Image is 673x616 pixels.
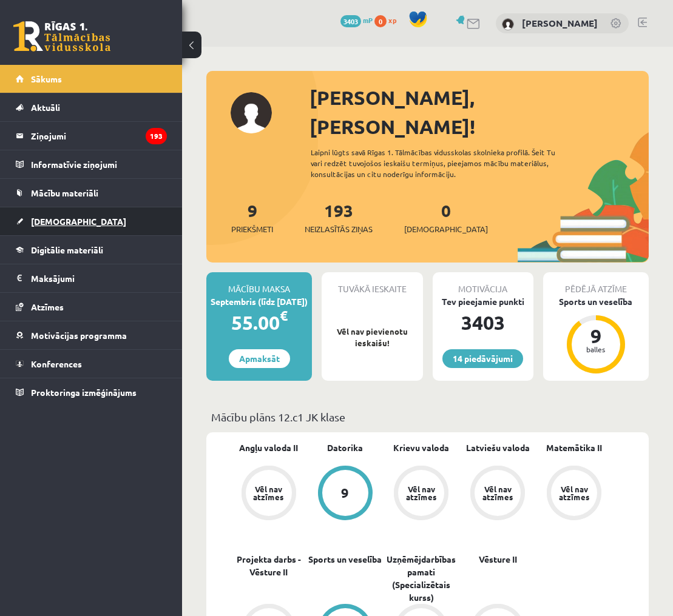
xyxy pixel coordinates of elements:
[543,295,649,375] a: Sports un veselība 9 balles
[16,378,167,406] a: Proktoringa izmēģinājums
[309,83,649,141] div: [PERSON_NAME], [PERSON_NAME]!
[16,350,167,378] a: Konferences
[31,150,167,178] legend: Informatīvie ziņojumi
[31,358,82,369] span: Konferences
[16,321,167,349] a: Motivācijas programma
[252,485,286,501] div: Vēl nav atzīmes
[305,223,373,235] span: Neizlasītās ziņas
[206,295,312,308] div: Septembris (līdz [DATE])
[442,349,523,368] a: 14 piedāvājumi
[404,485,438,501] div: Vēl nav atzīmes
[16,179,167,207] a: Mācību materiāli
[536,466,612,523] a: Vēl nav atzīmes
[16,65,167,93] a: Sākums
[31,244,103,255] span: Digitālie materiāli
[31,216,126,227] span: [DEMOGRAPHIC_DATA]
[13,21,110,52] a: Rīgas 1. Tālmācības vidusskola
[404,199,488,235] a: 0[DEMOGRAPHIC_DATA]
[280,307,288,324] span: €
[146,128,167,144] i: 193
[363,15,373,25] span: mP
[31,301,64,312] span: Atzīmes
[388,15,396,25] span: xp
[206,308,312,337] div: 55.00
[433,272,533,295] div: Motivācija
[433,295,533,308] div: Tev pieejamie punkti
[433,308,533,337] div: 3403
[384,466,460,523] a: Vēl nav atzīmes
[393,441,449,454] a: Krievu valoda
[231,223,273,235] span: Priekšmeti
[340,15,373,25] a: 3403 mP
[481,485,515,501] div: Vēl nav atzīmes
[546,441,602,454] a: Matemātika II
[16,122,167,150] a: Ziņojumi193
[16,264,167,292] a: Maksājumi
[16,293,167,321] a: Atzīmes
[543,295,649,308] div: Sports un veselība
[578,346,614,353] div: balles
[340,15,361,27] span: 3403
[231,466,307,523] a: Vēl nav atzīmes
[239,441,298,454] a: Angļu valoda II
[31,102,60,113] span: Aktuāli
[374,15,387,27] span: 0
[31,330,127,341] span: Motivācijas programma
[231,199,273,235] a: 9Priekšmeti
[374,15,402,25] a: 0 xp
[341,486,349,500] div: 9
[16,236,167,264] a: Digitālie materiāli
[16,150,167,178] a: Informatīvie ziņojumi
[522,17,598,29] a: [PERSON_NAME]
[384,553,460,604] a: Uzņēmējdarbības pamati (Specializētais kurss)
[557,485,591,501] div: Vēl nav atzīmes
[211,409,644,425] p: Mācību plāns 12.c1 JK klase
[311,147,576,179] div: Laipni lūgts savā Rīgas 1. Tālmācības vidusskolas skolnieka profilā. Šeit Tu vari redzēt tuvojošo...
[229,349,290,368] a: Apmaksāt
[31,122,167,150] legend: Ziņojumi
[206,272,312,295] div: Mācību maksa
[327,441,363,454] a: Datorika
[31,387,137,398] span: Proktoringa izmēģinājums
[466,441,530,454] a: Latviešu valoda
[322,272,422,295] div: Tuvākā ieskaite
[328,326,416,349] p: Vēl nav pievienotu ieskaišu!
[404,223,488,235] span: [DEMOGRAPHIC_DATA]
[231,553,307,578] a: Projekta darbs - Vēsture II
[31,187,98,198] span: Mācību materiāli
[479,553,517,566] a: Vēsture II
[31,73,62,84] span: Sākums
[31,264,167,292] legend: Maksājumi
[16,93,167,121] a: Aktuāli
[308,553,382,566] a: Sports un veselība
[578,326,614,346] div: 9
[543,272,649,295] div: Pēdējā atzīme
[307,466,384,523] a: 9
[16,207,167,235] a: [DEMOGRAPHIC_DATA]
[305,199,373,235] a: 193Neizlasītās ziņas
[502,18,514,30] img: Kirills Judins
[459,466,536,523] a: Vēl nav atzīmes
